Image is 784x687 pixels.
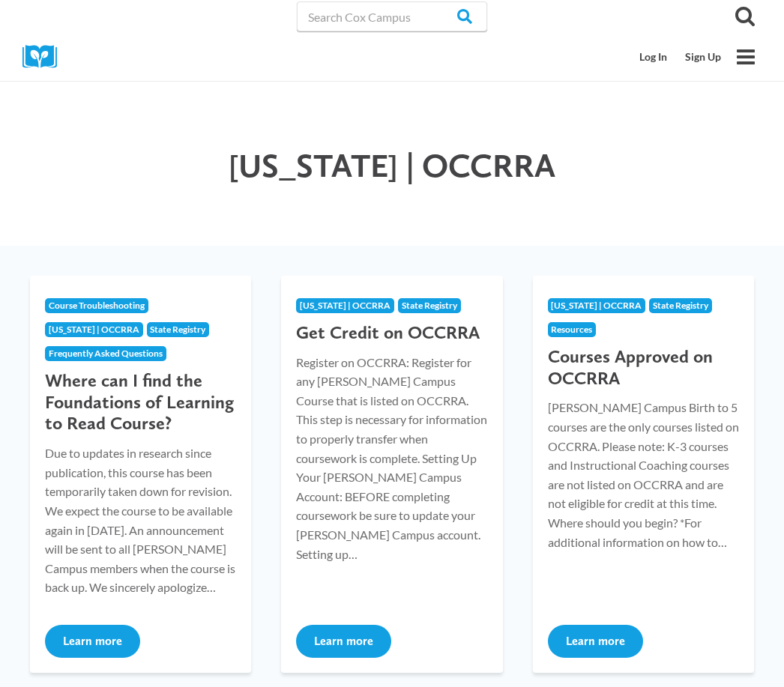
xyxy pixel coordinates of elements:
input: Search Cox Campus [297,1,487,31]
p: Register on OCCRRA: Register for any [PERSON_NAME] Campus Course that is listed on OCCRRA. This s... [296,353,487,564]
span: [US_STATE] | OCCRRA [551,300,642,311]
span: State Registry [402,300,457,311]
a: [US_STATE] | OCCRRAState Registry Get Credit on OCCRRA Register on OCCRRA: Register for any [PERS... [281,276,502,674]
nav: Secondary Mobile Navigation [630,43,730,71]
button: Learn more [296,625,391,658]
button: Learn more [548,625,643,658]
a: Log In [630,43,676,71]
span: Frequently Asked Questions [49,348,163,359]
span: Resources [551,324,592,335]
span: State Registry [150,324,205,335]
p: [PERSON_NAME] Campus Birth to 5 courses are the only courses listed on OCCRRA. Please note: K-3 c... [548,398,739,551]
p: Due to updates in research since publication, this course has been temporarily taken down for rev... [45,444,236,597]
a: [US_STATE] | OCCRRAState RegistryResources Courses Approved on OCCRRA [PERSON_NAME] Campus Birth ... [533,276,754,674]
a: Course Troubleshooting[US_STATE] | OCCRRAState RegistryFrequently Asked Questions Where can I fin... [30,276,251,674]
h3: Courses Approved on OCCRRA [548,346,739,390]
a: Sign Up [676,43,730,71]
span: [US_STATE] | OCCRRA [300,300,391,311]
span: Course Troubleshooting [49,300,145,311]
img: Cox Campus [22,45,67,68]
h3: Get Credit on OCCRRA [296,322,487,344]
span: State Registry [653,300,708,311]
button: Open menu [730,41,762,73]
span: [US_STATE] | OCCRRA [49,324,139,335]
span: [US_STATE] | OCCRRA [229,145,555,185]
h3: Where can I find the Foundations of Learning to Read Course? [45,370,236,435]
button: Learn more [45,625,140,658]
